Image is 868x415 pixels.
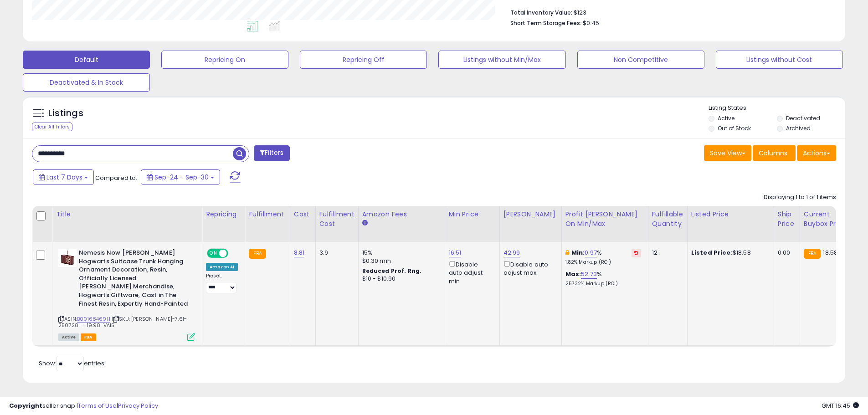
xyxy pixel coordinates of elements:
[709,104,845,113] p: Listing States:
[227,250,241,257] span: OFF
[797,145,836,161] button: Actions
[585,248,597,257] a: 0.97
[81,333,96,341] span: FBA
[571,248,585,257] b: Min:
[254,145,289,161] button: Filters
[718,114,734,122] label: Active
[510,19,581,27] b: Short Term Storage Fees:
[362,249,438,257] div: 15%
[449,259,493,286] div: Disable auto adjust min
[9,402,158,410] div: seller snap | |
[778,210,796,229] div: Ship Price
[753,145,796,161] button: Columns
[206,210,241,219] div: Repricing
[581,270,597,279] a: 52.73
[300,51,427,69] button: Repricing Off
[804,210,851,229] div: Current Buybox Price
[33,169,94,185] button: Last 7 Days
[294,210,312,219] div: Cost
[565,210,644,229] div: Profit [PERSON_NAME] on Min/Max
[319,210,354,229] div: Fulfillment Cost
[691,249,767,257] div: $18.58
[764,193,836,202] div: Displaying 1 to 1 of 1 items
[652,249,680,257] div: 12
[778,249,793,257] div: 0.00
[362,219,368,227] small: Amazon Fees.
[704,145,751,161] button: Save View
[46,173,82,182] span: Last 7 Days
[362,257,438,265] div: $0.30 min
[510,9,572,16] b: Total Inventory Value:
[249,249,266,259] small: FBA
[362,267,422,275] b: Reduced Prof. Rng.
[39,359,104,368] span: Show: entries
[786,114,820,122] label: Deactivated
[583,19,599,27] span: $0.45
[759,149,787,158] span: Columns
[206,273,238,293] div: Preset:
[206,263,238,271] div: Amazon AI
[822,401,859,410] span: 2025-10-11 16:45 GMT
[565,259,641,266] p: 1.82% Markup (ROI)
[716,51,843,69] button: Listings without Cost
[503,210,558,219] div: [PERSON_NAME]
[503,248,520,257] a: 42.99
[23,51,150,69] button: Default
[565,281,641,287] p: 257.32% Markup (ROI)
[786,124,811,132] label: Archived
[503,259,555,277] div: Disable auto adjust max
[161,51,288,69] button: Repricing On
[77,315,110,323] a: B09168469H
[823,248,837,257] span: 18.58
[56,210,198,219] div: Title
[561,206,648,242] th: The percentage added to the cost of goods (COGS) that forms the calculator for Min & Max prices.
[449,210,496,219] div: Min Price
[294,248,305,257] a: 8.81
[691,210,770,219] div: Listed Price
[208,250,219,257] span: ON
[565,270,581,278] b: Max:
[79,249,190,310] b: Nemesis Now [PERSON_NAME] Hogwarts Suitcase Trunk Hanging Ornament Decoration, Resin, Officially ...
[449,248,462,257] a: 16.51
[9,401,42,410] strong: Copyright
[141,169,220,185] button: Sep-24 - Sep-30
[565,249,641,266] div: %
[510,6,829,17] li: $123
[652,210,683,229] div: Fulfillable Quantity
[154,173,209,182] span: Sep-24 - Sep-30
[58,249,195,340] div: ASIN:
[48,107,83,120] h5: Listings
[23,73,150,92] button: Deactivated & In Stock
[565,270,641,287] div: %
[58,249,77,267] img: 41yBsXmPStL._SL40_.jpg
[438,51,565,69] button: Listings without Min/Max
[58,333,79,341] span: All listings currently available for purchase on Amazon
[118,401,158,410] a: Privacy Policy
[249,210,286,219] div: Fulfillment
[95,174,137,182] span: Compared to:
[362,275,438,283] div: $10 - $10.90
[577,51,704,69] button: Non Competitive
[319,249,351,257] div: 3.9
[804,249,821,259] small: FBA
[32,123,72,131] div: Clear All Filters
[691,248,733,257] b: Listed Price:
[362,210,441,219] div: Amazon Fees
[78,401,117,410] a: Terms of Use
[58,315,187,329] span: | SKU: [PERSON_NAME]-7.61-250728---19.98-VA15
[718,124,751,132] label: Out of Stock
